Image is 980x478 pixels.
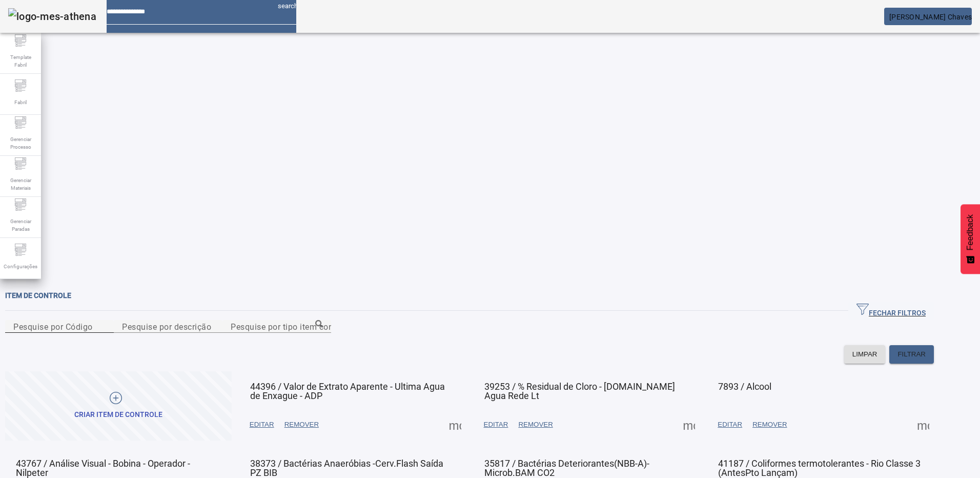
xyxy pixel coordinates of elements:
[250,420,274,430] span: EDITAR
[844,345,886,364] button: LIMPAR
[244,415,279,434] button: EDITAR
[680,415,698,434] button: Mais
[231,321,323,333] input: Number
[8,8,96,25] img: logo-mes-athena
[712,415,747,434] button: EDITAR
[848,302,934,320] button: FECHAR FILTROS
[889,13,972,21] span: [PERSON_NAME] Chaves
[5,214,36,236] span: Gerenciar Paradas
[914,415,932,434] button: Mais
[11,95,30,109] span: Fabril
[5,291,71,300] span: Item de controle
[961,204,980,274] button: Feedback - Mostrar pesquisa
[479,415,514,434] button: EDITAR
[5,132,36,154] span: Gerenciar Processo
[284,420,319,430] span: REMOVER
[279,415,324,434] button: REMOVER
[16,458,190,478] span: 43767 / Análise Visual - Bobina - Operador - Nilpeter
[718,381,771,392] span: 7893 / Alcool
[518,420,553,430] span: REMOVER
[446,415,464,434] button: Mais
[852,349,877,360] span: LIMPAR
[966,214,975,250] span: Feedback
[889,345,934,364] button: FILTRAR
[752,420,787,430] span: REMOVER
[1,260,40,273] span: Configurações
[122,322,211,331] mat-label: Pesquise por descrição
[5,173,36,195] span: Gerenciar Materiais
[5,371,232,441] button: Criar item de controle
[484,381,675,401] span: 39253 / % Residual de Cloro - [DOMAIN_NAME] Agua Rede Lt
[231,322,351,331] mat-label: Pesquise por tipo item controle
[484,458,649,478] span: 35817 / Bactérias Deteriorantes(NBB-A)-Microb.BAM CO2
[13,322,93,331] mat-label: Pesquise por Código
[897,349,926,360] span: FILTRAR
[484,420,508,430] span: EDITAR
[74,410,162,420] div: Criar item de controle
[718,420,742,430] span: EDITAR
[747,415,792,434] button: REMOVER
[250,458,443,478] span: 38373 / Bactérias Anaeróbias -Cerv.Flash Saída PZ BIB
[5,50,36,72] span: Template Fabril
[250,381,445,401] span: 44396 / Valor de Extrato Aparente - Ultima Agua de Enxague - ADP
[718,458,921,478] span: 41187 / Coliformes termotolerantes - Rio Classe 3 (AntesPto Lançam)
[856,303,926,318] span: FECHAR FILTROS
[513,415,558,434] button: REMOVER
